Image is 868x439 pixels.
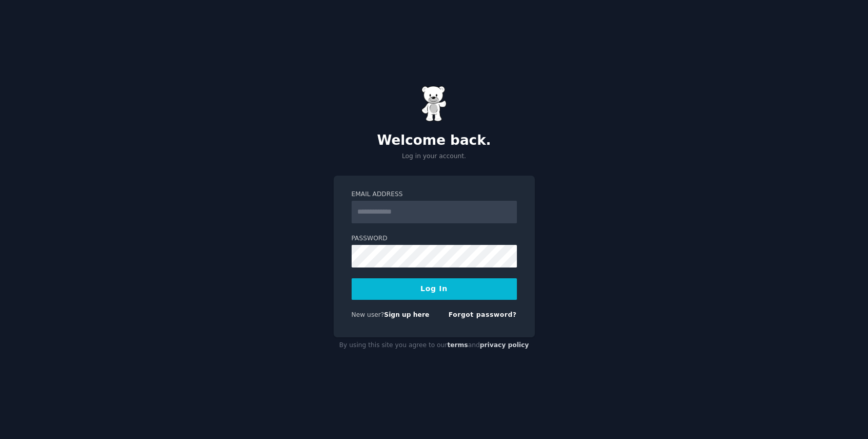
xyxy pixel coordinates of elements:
img: Gummy Bear [421,86,447,122]
h2: Welcome back. [334,132,535,149]
span: New user? [352,311,384,318]
label: Email Address [352,190,517,199]
a: Sign up here [384,311,429,318]
label: Password [352,234,517,243]
p: Log in your account. [334,152,535,161]
a: privacy policy [480,341,529,349]
a: Forgot password? [449,311,517,318]
div: By using this site you agree to our and [334,337,535,354]
button: Log In [352,278,517,300]
a: terms [447,341,468,349]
